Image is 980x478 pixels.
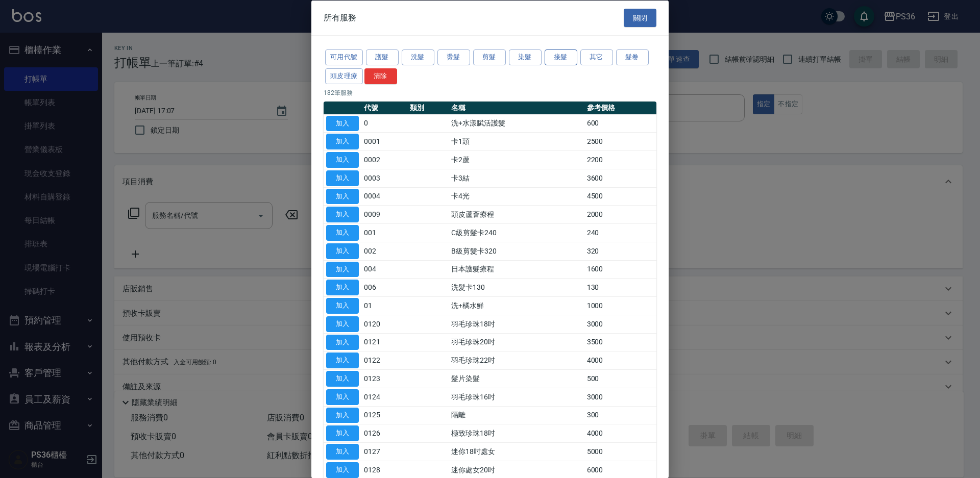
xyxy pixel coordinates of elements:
button: 染髮 [509,49,542,65]
button: 加入 [326,334,359,350]
td: 0121 [361,333,407,351]
button: 護髮 [366,49,399,65]
button: 加入 [326,371,359,387]
th: 類別 [407,101,449,114]
td: 0009 [361,205,407,223]
td: 2200 [584,150,656,169]
button: 加入 [326,298,359,314]
td: 0123 [361,369,407,388]
td: 卡2蘆 [449,150,584,169]
th: 名稱 [449,101,584,114]
td: 0003 [361,169,407,187]
button: 加入 [326,134,359,149]
td: 3000 [584,315,656,333]
button: 洗髮 [402,49,434,65]
td: 羽毛珍珠18吋 [449,315,584,333]
td: 極致珍珠18吋 [449,424,584,442]
td: 羽毛珍珠20吋 [449,333,584,351]
td: 0124 [361,388,407,406]
td: 卡3結 [449,169,584,187]
td: 0002 [361,150,407,169]
td: 2000 [584,205,656,223]
td: 001 [361,223,407,242]
td: 洗+水漾賦活護髮 [449,114,584,133]
button: 加入 [326,444,359,460]
td: 240 [584,223,656,242]
td: 4000 [584,424,656,442]
button: 加入 [326,188,359,204]
button: 接髮 [545,49,577,65]
td: 卡1頭 [449,132,584,150]
td: 4000 [584,351,656,369]
td: 1600 [584,260,656,279]
td: 0125 [361,406,407,424]
td: 5000 [584,442,656,461]
button: 頭皮理療 [325,68,363,84]
td: 髮片染髮 [449,369,584,388]
th: 參考價格 [584,101,656,114]
td: 1000 [584,296,656,315]
button: 關閉 [624,8,656,27]
td: 01 [361,296,407,315]
td: 0126 [361,424,407,442]
button: 加入 [326,389,359,405]
td: 0004 [361,187,407,206]
td: 卡4光 [449,187,584,206]
button: 清除 [364,68,397,84]
button: 加入 [326,152,359,168]
td: 3600 [584,169,656,187]
button: 可用代號 [325,49,363,65]
button: 加入 [326,280,359,295]
button: 其它 [580,49,613,65]
button: 剪髮 [473,49,506,65]
td: 洗髮卡130 [449,278,584,296]
td: 130 [584,278,656,296]
button: 加入 [326,353,359,368]
td: 羽毛珍珠22吋 [449,351,584,369]
td: 500 [584,369,656,388]
td: 0 [361,114,407,133]
td: 洗+橘水鮮 [449,296,584,315]
td: 006 [361,278,407,296]
td: 頭皮蘆薈療程 [449,205,584,223]
td: 日本護髮療程 [449,260,584,279]
td: 隔離 [449,406,584,424]
td: 羽毛珍珠16吋 [449,388,584,406]
td: 600 [584,114,656,133]
td: 0001 [361,132,407,150]
td: 002 [361,242,407,260]
td: 0127 [361,442,407,461]
td: 0120 [361,315,407,333]
button: 加入 [326,462,359,477]
span: 所有服務 [324,12,356,22]
button: 加入 [326,425,359,441]
td: 3500 [584,333,656,351]
button: 加入 [326,170,359,186]
button: 加入 [326,207,359,222]
td: B級剪髮卡320 [449,242,584,260]
td: 300 [584,406,656,424]
td: 004 [361,260,407,279]
td: 0122 [361,351,407,369]
td: C級剪髮卡240 [449,223,584,242]
button: 加入 [326,243,359,259]
button: 加入 [326,261,359,277]
button: 加入 [326,316,359,332]
td: 320 [584,242,656,260]
button: 加入 [326,115,359,131]
td: 3000 [584,388,656,406]
p: 182 筆服務 [324,88,656,97]
button: 髮卷 [616,49,649,65]
td: 迷你18吋處女 [449,442,584,461]
button: 燙髮 [437,49,470,65]
button: 加入 [326,225,359,241]
button: 加入 [326,407,359,423]
td: 2500 [584,132,656,150]
td: 4500 [584,187,656,206]
th: 代號 [361,101,407,114]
